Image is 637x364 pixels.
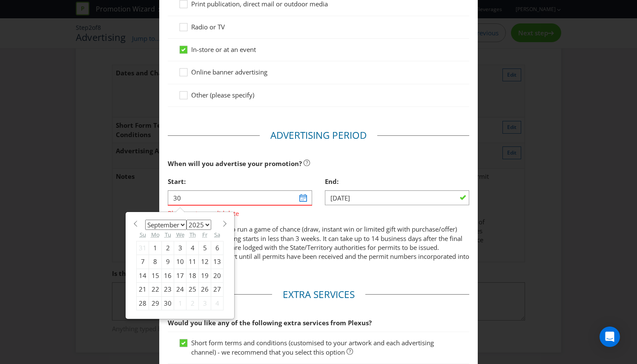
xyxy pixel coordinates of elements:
[168,190,312,205] input: DD/MM/YY
[325,173,469,190] div: End:
[162,269,174,282] div: 16
[140,231,146,238] abbr: Sunday
[199,296,211,310] div: 3
[168,225,469,270] p: You may not be able to run a game of chance (draw, instant win or limited gift with purchase/offe...
[137,283,149,296] div: 21
[214,231,220,238] abbr: Saturday
[187,241,199,255] div: 4
[191,91,254,99] span: Other (please specify)
[199,255,211,269] div: 12
[137,269,149,282] div: 14
[202,231,207,238] abbr: Friday
[168,159,302,168] span: When will you advertise your promotion?
[137,241,149,255] div: 31
[149,283,162,296] div: 22
[211,241,224,255] div: 6
[600,327,620,347] div: Open Intercom Messenger
[174,255,187,269] div: 10
[174,283,187,296] div: 24
[149,296,162,310] div: 29
[149,269,162,282] div: 15
[191,338,434,356] span: Short form terms and conditions (customised to your artwork and each advertising channel) - we re...
[151,231,160,238] abbr: Monday
[168,173,312,190] div: Start:
[191,23,225,31] span: Radio or TV
[211,255,224,269] div: 13
[189,231,196,238] abbr: Thursday
[174,296,187,310] div: 1
[162,296,174,310] div: 30
[137,255,149,269] div: 7
[199,241,211,255] div: 5
[174,241,187,255] div: 3
[149,241,162,255] div: 1
[168,318,372,327] span: Would you like any of the following extra services from Plexus?
[168,206,312,218] span: Please enter a valid date
[162,241,174,255] div: 2
[187,296,199,310] div: 2
[211,296,224,310] div: 4
[191,68,267,76] span: Online banner advertising
[149,255,162,269] div: 8
[191,45,256,54] span: In-store or at an event
[260,129,377,142] legend: Advertising Period
[199,283,211,296] div: 26
[174,269,187,282] div: 17
[211,283,224,296] div: 27
[272,288,365,301] legend: Extra Services
[187,269,199,282] div: 18
[137,296,149,310] div: 28
[165,231,171,238] abbr: Tuesday
[199,269,211,282] div: 19
[187,283,199,296] div: 25
[176,231,184,238] abbr: Wednesday
[325,190,469,205] input: DD/MM/YY
[162,283,174,296] div: 23
[187,255,199,269] div: 11
[211,269,224,282] div: 20
[162,255,174,269] div: 9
